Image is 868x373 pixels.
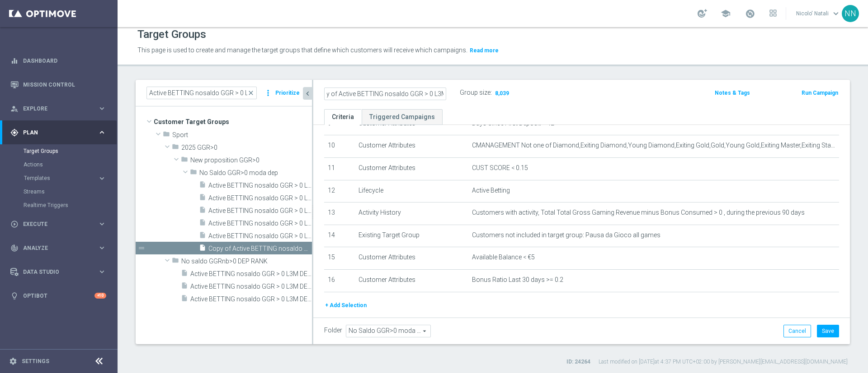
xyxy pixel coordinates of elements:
[491,89,492,97] label: :
[181,156,188,166] i: folder
[355,180,468,203] td: Lifecycle
[714,88,751,98] button: Notes & Tags
[9,357,17,365] i: settings
[324,327,342,334] label: Folder
[10,284,106,308] div: Optibot
[24,185,117,198] div: Streams
[355,157,468,180] td: Customer Attributes
[10,105,98,113] div: Explore
[10,129,107,136] button: gps_fixed Plan keyboard_arrow_right
[199,181,206,191] i: insert_drive_file
[721,9,731,18] span: school
[795,7,842,20] a: Nicolo' Natalikeyboard_arrow_down
[324,247,355,270] td: 15
[94,293,106,299] div: +10
[181,258,312,265] span: No saldo GGRnb&gt;0 DEP RANK
[355,225,468,247] td: Existing Target Group
[324,269,355,292] td: 16
[24,161,94,168] a: Actions
[190,295,312,303] span: Active BETTING nosaldo GGR &gt; 0 L3M DEP RANK TOP
[472,253,535,261] span: Available Balance < €5
[181,144,312,152] span: 2025 GGR&gt;0
[274,87,301,99] button: Prioritize
[472,276,563,284] span: Bonus Ratio Last 30 days >= 0.2
[98,220,106,228] i: keyboard_arrow_right
[199,231,206,242] i: insert_drive_file
[208,182,312,189] span: Active BETTING nosaldo GGR &gt; 0 L3M
[172,143,179,153] i: folder
[494,90,510,98] span: 8,039
[10,292,19,300] i: lightbulb
[24,175,89,181] span: Templates
[190,283,312,290] span: Active BETTING nosaldo GGR &gt; 0 L3M DEP RANK MID
[24,171,117,185] div: Templates
[181,295,188,305] i: insert_drive_file
[208,207,312,215] span: Active BETTING nosaldo GGR &gt; 0 L3M modeL
[24,147,94,155] a: Target Groups
[264,87,273,99] i: more_vert
[208,220,312,227] span: Active BETTING nosaldo GGR &gt; 0 L3M modeM
[472,142,835,149] span: CMANAGEMENT Not one of Diamond,Exiting Diamond,Young Diamond,Exiting Gold,Gold,Young Gold,Exiting...
[303,87,312,100] button: chevron_left
[181,269,188,280] i: insert_drive_file
[10,268,107,276] button: Data Studio keyboard_arrow_right
[10,57,107,64] div: equalizer Dashboard
[24,198,117,212] div: Realtime Triggers
[324,300,368,310] button: + Add Selection
[460,89,491,97] label: Group size
[23,49,106,73] a: Dashboard
[137,46,467,54] span: This page is used to create and manage the target groups that define which customers will receive...
[324,135,355,158] td: 10
[199,244,206,254] i: insert_drive_file
[190,168,197,179] i: folder
[199,169,312,177] span: No Saldo GGR&gt;0 moda dep
[24,158,117,171] div: Actions
[469,46,500,55] button: Read more
[10,81,107,88] div: Mission Control
[24,144,117,158] div: Target Groups
[208,245,312,253] span: Copy of Active BETTING nosaldo GGR &gt; 0 L3M
[362,109,443,125] a: Triggered Campaigns
[98,104,106,113] i: keyboard_arrow_right
[355,135,468,158] td: Customer Attributes
[10,244,107,252] button: track_changes Analyze keyboard_arrow_right
[154,115,312,128] span: Customer Target Groups
[472,164,528,172] span: CUST SCORE < 0.15
[172,131,312,139] span: Sport
[10,292,107,299] button: lightbulb Optibot +10
[10,57,19,65] i: equalizer
[10,244,98,252] div: Analyze
[472,231,660,239] span: Customers not included in target group: Pausa da Gioco all games
[181,282,188,292] i: insert_drive_file
[10,220,98,228] div: Execute
[23,130,98,135] span: Plan
[146,87,257,99] input: Quick find group or folder
[10,105,107,112] button: person_search Explore keyboard_arrow_right
[10,129,98,137] div: Plan
[199,193,206,204] i: insert_drive_file
[190,157,312,164] span: New proposition GGR&gt;0
[10,73,106,97] div: Mission Control
[324,109,362,125] a: Criteria
[10,221,107,228] button: play_circle_outline Execute keyboard_arrow_right
[10,268,98,276] div: Data Studio
[163,130,170,141] i: folder
[303,89,312,98] i: chevron_left
[23,73,106,97] a: Mission Control
[355,247,468,270] td: Customer Attributes
[172,257,179,267] i: folder
[599,358,848,366] label: Last modified on [DATE] at 4:37 PM UTC+02:00 by [PERSON_NAME][EMAIL_ADDRESS][DOMAIN_NAME]
[801,88,839,98] button: Run Campaign
[199,206,206,216] i: insert_drive_file
[23,106,98,111] span: Explore
[10,129,19,137] i: gps_fixed
[24,202,94,209] a: Realtime Triggers
[817,325,839,337] button: Save
[10,244,19,252] i: track_changes
[98,267,106,276] i: keyboard_arrow_right
[23,221,98,227] span: Execute
[10,220,19,228] i: play_circle_outline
